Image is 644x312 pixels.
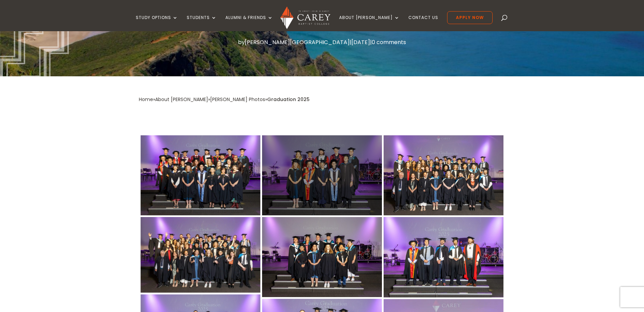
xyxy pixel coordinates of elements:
[245,38,350,46] a: [PERSON_NAME][GEOGRAPHIC_DATA]
[139,96,153,103] a: Home
[225,15,273,31] a: Alumni & Friends
[210,96,265,103] a: [PERSON_NAME] Photos
[155,96,208,103] a: About [PERSON_NAME]
[136,15,178,31] a: Study Options
[447,11,493,24] a: Apply Now
[139,38,505,47] p: by | |
[408,15,438,31] a: Contact Us
[339,15,400,31] a: About [PERSON_NAME]
[351,38,370,46] span: [DATE]
[280,6,330,29] img: Carey Baptist College
[267,95,310,104] div: Graduation 2025
[187,15,217,31] a: Students
[139,95,267,104] div: » » »
[372,38,406,46] a: 0 comments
